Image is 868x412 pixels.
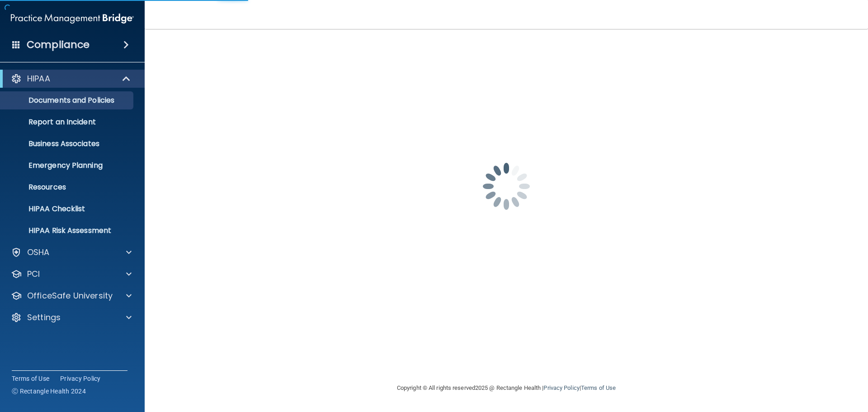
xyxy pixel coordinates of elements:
[27,38,90,51] h4: Compliance
[11,312,132,323] a: Settings
[11,9,134,28] img: PMB logo
[27,73,50,84] p: HIPAA
[581,384,616,391] a: Terms of Use
[341,374,671,403] div: Copyright © All rights reserved 2025 @ Rectangle Health | |
[11,247,132,258] a: OSHA
[6,161,129,170] p: Emergency Planning
[12,374,49,383] a: Terms of Use
[27,290,113,301] p: OfficeSafe University
[11,73,131,84] a: HIPAA
[27,269,40,279] p: PCI
[12,387,86,396] span: Ⓒ Rectangle Health 2024
[6,204,129,213] p: HIPAA Checklist
[11,290,132,301] a: OfficeSafe University
[60,374,101,383] a: Privacy Policy
[27,312,61,323] p: Settings
[6,96,129,105] p: Documents and Policies
[6,226,129,235] p: HIPAA Risk Assessment
[11,269,132,279] a: PCI
[6,139,129,148] p: Business Associates
[6,118,129,127] p: Report an Incident
[27,247,50,258] p: OSHA
[6,183,129,192] p: Resources
[461,141,552,232] img: spinner.e123f6fc.gif
[543,384,579,391] a: Privacy Policy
